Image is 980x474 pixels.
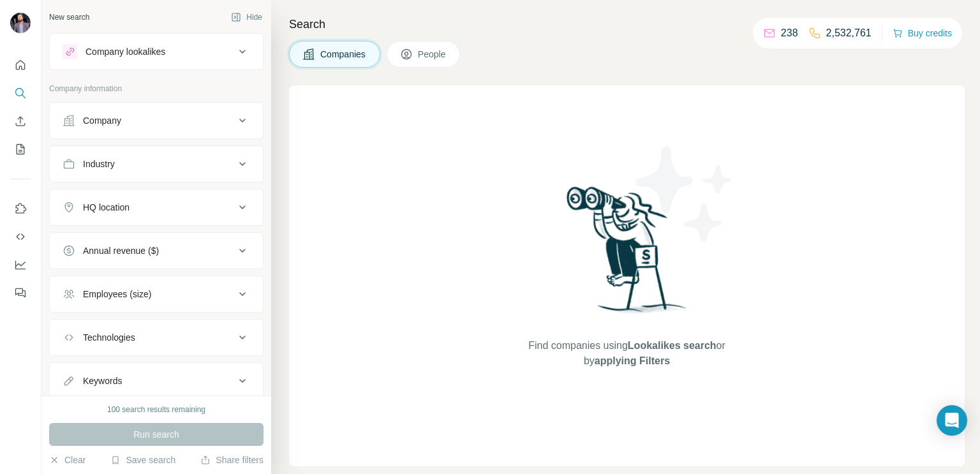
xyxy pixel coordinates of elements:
div: Company lookalikes [85,45,165,58]
button: Feedback [10,281,31,304]
button: Industry [50,149,263,179]
h4: Search [289,15,965,33]
span: applying Filters [595,355,670,366]
button: Use Surfe API [10,225,31,248]
p: 238 [781,26,798,41]
button: Keywords [50,366,263,396]
div: Employees (size) [83,288,151,300]
button: Technologies [50,322,263,353]
img: Surfe Illustration - Woman searching with binoculars [561,183,694,325]
button: Quick start [10,54,31,77]
button: Use Surfe on LinkedIn [10,197,31,220]
p: Company information [49,83,264,94]
div: Technologies [83,331,135,344]
button: Annual revenue ($) [50,235,263,266]
button: Search [10,82,31,105]
button: HQ location [50,192,263,223]
button: Employees (size) [50,279,263,309]
div: 100 search results remaining [107,404,205,415]
button: Enrich CSV [10,110,31,133]
div: HQ location [83,201,130,214]
button: Share filters [200,454,264,466]
button: Clear [49,454,85,466]
button: Dashboard [10,253,31,276]
span: People [418,48,447,61]
button: Company lookalikes [50,36,263,67]
div: Keywords [83,374,122,387]
p: 2,532,761 [826,26,872,41]
button: Save search [110,454,175,466]
div: Industry [83,158,115,170]
span: Find companies using or by [524,338,729,369]
img: Avatar [10,13,31,33]
button: Hide [222,8,271,27]
span: Lookalikes search [628,340,716,351]
button: My lists [10,138,31,161]
button: Company [50,105,263,136]
span: Companies [320,48,367,61]
button: Buy credits [893,24,952,42]
div: Annual revenue ($) [83,244,159,257]
div: Open Intercom Messenger [937,405,967,436]
div: Company [83,114,121,127]
div: New search [49,11,89,23]
img: Surfe Illustration - Stars [627,137,742,251]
